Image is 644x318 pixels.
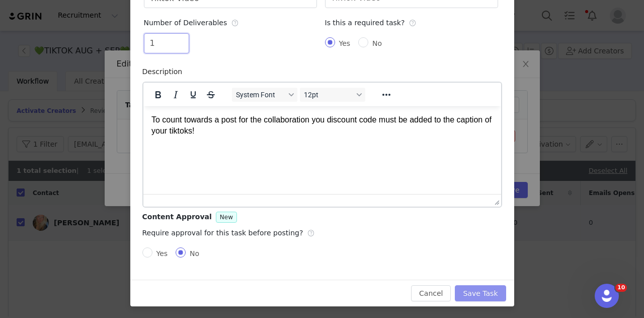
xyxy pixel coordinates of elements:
[144,19,239,27] span: Number of Deliverables
[236,91,285,99] span: System Font
[304,91,353,99] span: 12pt
[142,68,188,76] label: Description
[186,249,203,258] span: No
[378,88,395,102] button: Reveal or hide additional toolbar items
[149,88,167,102] button: Bold
[202,88,219,102] button: Strikethrough
[411,285,451,301] button: Cancel
[232,88,297,102] button: Fonts
[152,249,172,258] span: Yes
[142,229,315,237] span: Require approval for this task before posting?
[368,39,386,47] span: No
[595,284,619,308] iframe: Intercom live chat
[143,106,501,194] iframe: Rich Text Area
[142,213,212,221] span: Content Approval
[335,39,355,47] span: Yes
[300,88,365,102] button: Font sizes
[455,285,506,301] button: Save Task
[325,19,417,27] span: Is this a required task?
[615,284,627,292] span: 10
[167,88,184,102] button: Italic
[185,88,202,102] button: Underline
[220,214,233,221] span: New
[491,195,501,207] div: Press the Up and Down arrow keys to resize the editor.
